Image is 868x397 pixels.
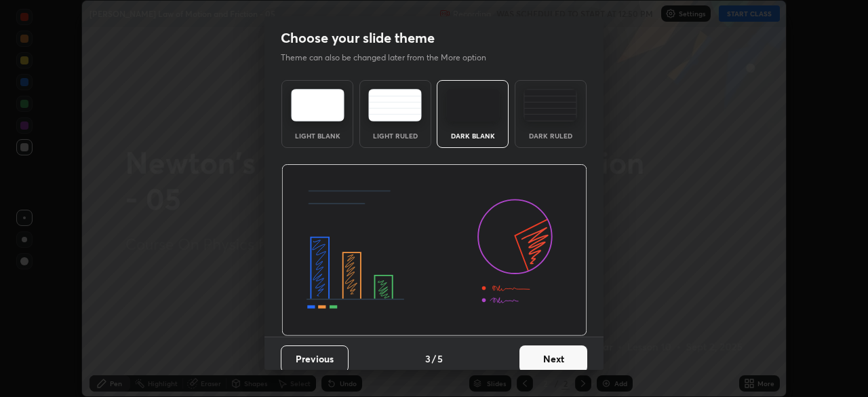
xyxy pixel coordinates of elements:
img: darkRuledTheme.de295e13.svg [524,89,577,121]
p: Theme can also be changed later from the More option [281,52,500,64]
div: Light Ruled [368,132,422,139]
h4: / [432,352,436,366]
h2: Choose your slide theme [281,29,435,47]
img: darkThemeBanner.d06ce4a2.svg [281,164,587,337]
div: Dark Blank [446,132,500,139]
h4: 3 [425,352,431,366]
img: lightRuledTheme.5fabf969.svg [368,89,422,121]
img: darkTheme.f0cc69e5.svg [446,89,500,121]
h4: 5 [437,352,443,366]
button: Next [519,345,587,373]
img: lightTheme.e5ed3b09.svg [291,89,344,121]
button: Previous [281,345,349,373]
div: Dark Ruled [524,132,578,139]
div: Light Blank [290,132,344,139]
